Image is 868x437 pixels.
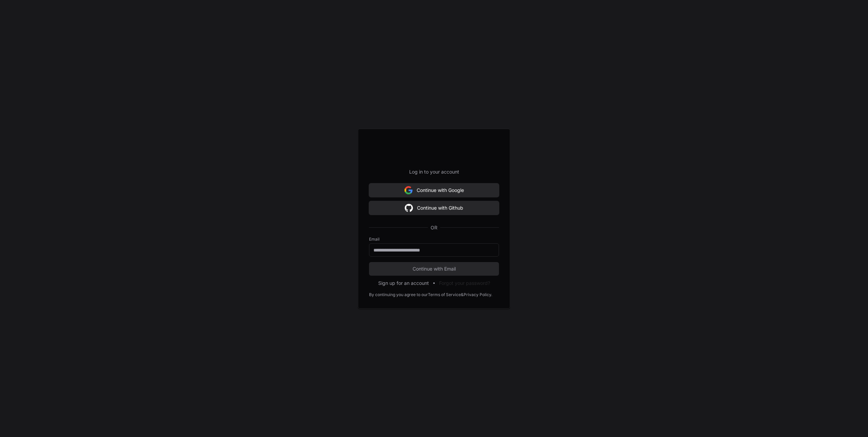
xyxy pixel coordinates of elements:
[404,183,413,197] img: Sign in with google
[439,280,490,287] button: Forgot your password?
[461,292,464,297] div: &
[428,224,440,231] span: OR
[428,292,461,297] a: Terms of Service
[369,265,499,272] span: Continue with Email
[369,262,499,276] button: Continue with Email
[405,201,413,215] img: Sign in with google
[464,292,492,297] a: Privacy Policy.
[369,183,499,197] button: Continue with Google
[378,280,429,287] button: Sign up for an account
[369,292,428,297] div: By continuing you agree to our
[369,201,499,215] button: Continue with Github
[369,237,499,242] label: Email
[369,168,499,175] p: Log in to your account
